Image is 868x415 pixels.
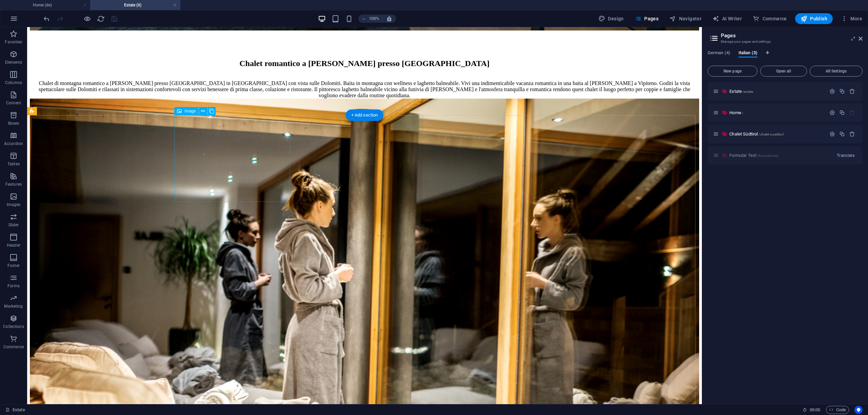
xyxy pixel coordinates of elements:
[8,121,19,126] p: Boxes
[369,15,379,23] h6: 100%
[184,109,196,113] span: Image
[810,406,820,414] span: 00 00
[712,15,742,22] span: AI Writer
[711,69,754,73] span: New page
[7,283,20,289] p: Forms
[386,16,392,22] i: On resize automatically adjust zoom level to fit chosen device.
[43,15,51,23] i: Undo: Edit headline (Ctrl+Z)
[3,344,24,350] p: Commerce
[4,141,23,146] p: Accordion
[813,69,860,73] span: All Settings
[760,66,807,77] button: Open all
[727,132,826,136] div: Chalet Südtirol/chalet-suedtirol
[710,13,745,24] button: AI Writer
[596,13,627,24] div: Design (Ctrl+Alt+Y)
[729,110,743,115] span: Click to open page
[721,39,849,45] h3: Manage your pages and settings
[839,131,845,137] div: Duplicate
[729,131,783,137] span: Click to open page
[97,15,105,23] i: Reload page
[743,90,753,94] span: /estate
[753,15,787,22] span: Commerce
[839,110,845,116] div: Duplicate
[5,80,22,85] p: Columns
[5,182,22,187] p: Features
[829,406,846,414] span: Code
[750,13,790,24] button: Commerce
[841,15,862,22] span: More
[729,89,753,94] span: Estate
[849,88,855,94] div: Remove
[346,109,383,121] div: + Add section
[598,15,624,22] span: Design
[632,13,661,24] button: Pages
[4,304,23,309] p: Marketing
[837,153,854,158] span: Translate
[849,131,855,137] div: Remove
[7,243,20,248] p: Header
[708,50,863,63] div: Language Tabs
[849,110,855,116] div: The startpage cannot be deleted
[7,161,20,167] p: Tables
[758,132,783,136] span: /chalet-suedtirol
[727,89,826,94] div: Estate/estate
[708,66,757,77] button: New page
[5,39,22,45] p: Favorites
[635,15,658,22] span: Pages
[727,110,826,115] div: Home/
[829,131,835,137] div: Settings
[6,100,21,106] p: Content
[829,88,835,94] div: Settings
[810,66,863,77] button: All Settings
[7,263,20,268] p: Footer
[669,15,702,22] span: Navigator
[721,33,863,39] h2: Pages
[83,15,91,23] button: Click here to leave preview mode and continue editing
[708,49,730,58] span: German (4)
[596,13,627,24] button: Design
[738,49,757,58] span: Italian (3)
[801,15,827,22] span: Publish
[3,324,24,329] p: Collections
[826,406,849,414] button: Code
[742,111,743,115] span: /
[839,88,845,94] div: Duplicate
[97,15,105,23] button: reload
[803,406,821,414] h6: Session time
[829,110,835,116] div: Settings
[8,222,19,228] p: Slider
[358,15,382,23] button: 100%
[795,13,833,24] button: Publish
[838,13,865,24] button: More
[5,60,22,65] p: Elements
[814,407,815,412] span: :
[7,202,21,207] p: Images
[90,1,180,9] h4: Estate (it)
[42,15,51,23] button: undo
[763,69,804,73] span: Open all
[5,406,25,414] a: Click to cancel selection. Double-click to open Pages
[667,13,704,24] button: Navigator
[854,406,863,414] button: Usercentrics
[834,150,857,161] button: Translate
